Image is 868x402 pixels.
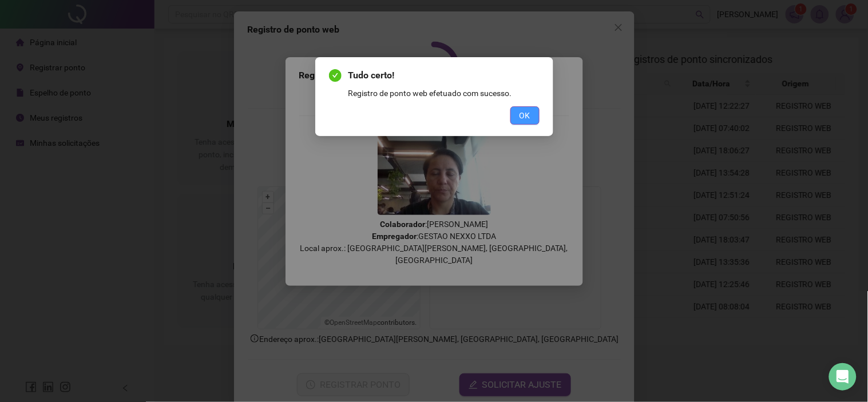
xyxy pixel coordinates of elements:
span: check-circle [329,69,342,82]
button: OK [510,106,540,125]
span: Tudo certo! [348,69,540,82]
div: Registro de ponto web efetuado com sucesso. [348,87,540,99]
div: Open Intercom Messenger [829,363,857,391]
span: OK [520,109,530,122]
